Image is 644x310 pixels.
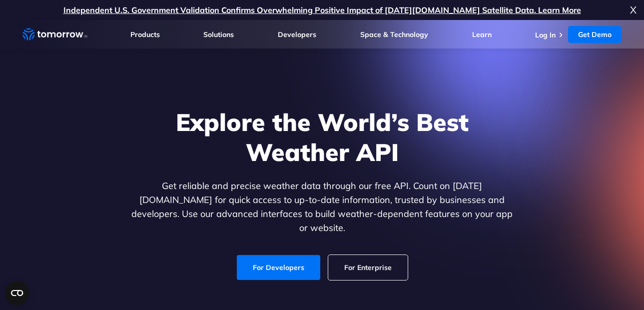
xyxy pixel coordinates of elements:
[63,5,581,15] a: Independent U.S. Government Validation Confirms Overwhelming Positive Impact of [DATE][DOMAIN_NAM...
[130,30,160,39] a: Products
[535,30,556,39] a: Log In
[203,30,234,39] a: Solutions
[129,107,515,167] h1: Explore the World’s Best Weather API
[568,26,622,43] a: Get Demo
[278,30,316,39] a: Developers
[472,30,492,39] a: Learn
[22,27,87,42] a: Home link
[328,255,408,280] a: For Enterprise
[129,179,515,235] p: Get reliable and precise weather data through our free API. Count on [DATE][DOMAIN_NAME] for quic...
[360,30,428,39] a: Space & Technology
[5,281,29,305] button: Open CMP widget
[237,255,320,280] a: For Developers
